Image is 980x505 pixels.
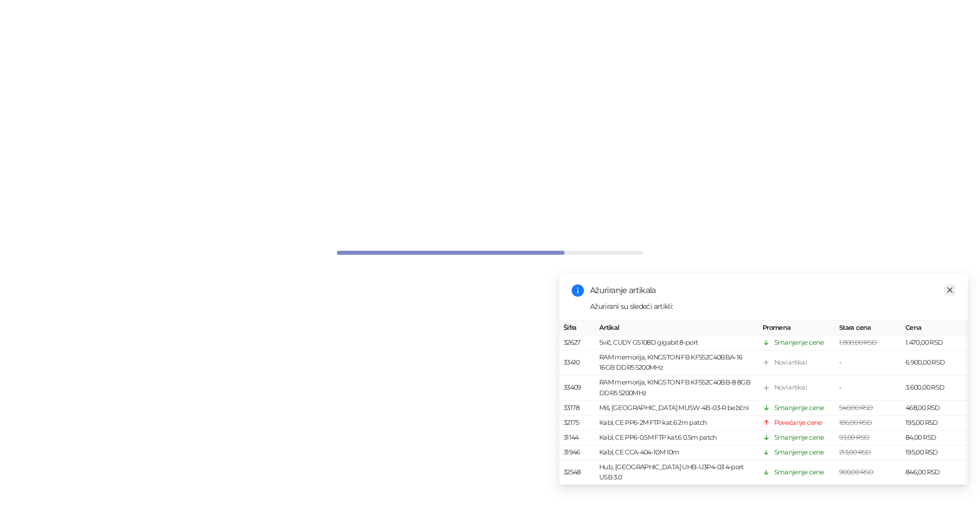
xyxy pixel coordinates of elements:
[835,375,901,400] td: -
[839,434,869,441] span: 93,00 RSD
[835,350,901,375] td: -
[595,415,758,430] td: Kabl, CE PP6-2M FTP kat.6 2m patch
[774,467,824,477] div: Smanjenje cene
[901,415,968,430] td: 195,00 RSD
[901,321,968,335] th: Cena
[559,415,595,430] td: 32175
[839,418,872,426] span: 186,00 RSD
[839,468,874,476] span: 900,00 RSD
[944,284,955,296] a: Close
[590,284,955,297] div: Ažuriranje artikala
[901,445,968,460] td: 195,00 RSD
[839,448,871,456] span: 213,00 RSD
[901,375,968,400] td: 3.600,00 RSD
[559,321,595,335] th: Šifra
[774,338,824,348] div: Smanjenje cene
[590,301,955,312] div: Ažurirani su sledeći artikli:
[839,403,873,411] span: 540,00 RSD
[595,400,758,415] td: Miš, [GEOGRAPHIC_DATA] MUSW-4B-03-R bežični
[901,430,968,445] td: 84,00 RSD
[774,432,824,443] div: Smanjenje cene
[559,400,595,415] td: 33178
[595,350,758,375] td: RAM memorija, KINGSTON FB KF552C40BBA-16 16GB DDR5 5200MHz
[559,375,595,400] td: 33409
[839,339,877,346] span: 1.800,00 RSD
[572,284,584,297] span: info-circle
[774,417,822,427] div: Povećanje cene
[595,335,758,350] td: Svič, CUDY GS108D gigabit 8-port
[595,375,758,400] td: RAM memorija, KINGSTON FB KF552C40BB-8 8GB DDR5 5200MHz
[901,350,968,375] td: 6.900,00 RSD
[595,321,758,335] th: Artikal
[901,400,968,415] td: 468,00 RSD
[595,430,758,445] td: Kabl, CE PP6-0.5M FTP kat.6 0.5m patch
[559,445,595,460] td: 31946
[835,321,901,335] th: Stara cena
[774,382,806,393] div: Novi artikal
[774,402,824,413] div: Smanjenje cene
[559,335,595,350] td: 32627
[946,286,953,294] span: close
[595,460,758,485] td: Hub, [GEOGRAPHIC_DATA] UHB-U3P4-03 4-port USB 3.0
[774,357,806,368] div: Novi artikal
[559,350,595,375] td: 33410
[559,460,595,485] td: 32548
[901,335,968,350] td: 1.470,00 RSD
[559,430,595,445] td: 31144
[595,445,758,460] td: Kabl, CE CCA-404-10M 10m
[901,460,968,485] td: 846,00 RSD
[774,447,824,458] div: Smanjenje cene
[758,321,835,335] th: Promena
